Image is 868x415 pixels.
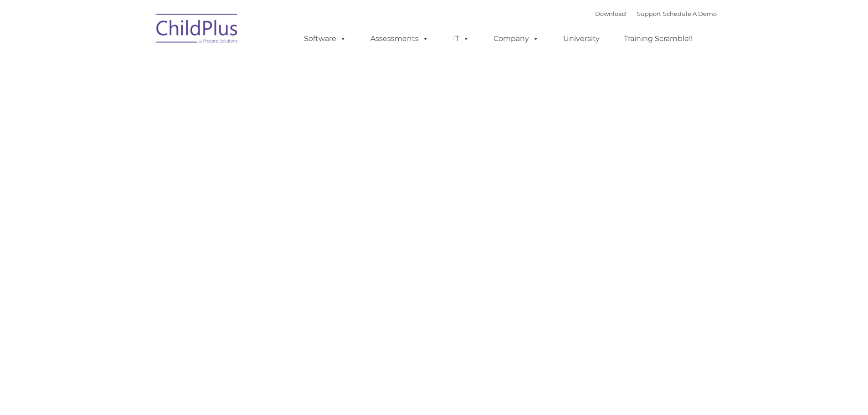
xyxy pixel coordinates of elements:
[361,30,438,48] a: Assessments
[637,10,661,17] a: Support
[615,30,702,48] a: Training Scramble!!
[595,10,626,17] a: Download
[595,10,717,17] font: |
[444,30,478,48] a: IT
[152,7,243,53] img: ChildPlus by Procare Solutions
[295,30,355,48] a: Software
[484,30,548,48] a: Company
[663,10,717,17] a: Schedule A Demo
[554,30,609,48] a: University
